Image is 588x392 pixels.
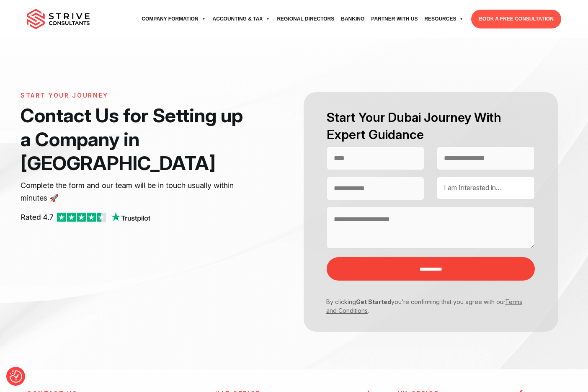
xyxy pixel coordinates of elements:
a: Accounting & Tax [209,8,274,31]
a: Partner with Us [368,8,421,31]
form: Contact form [294,92,567,332]
a: Company Formation [138,8,209,31]
a: Regional Directors [273,8,338,31]
img: Revisit consent button [10,370,22,383]
button: Consent Preferences [10,370,22,383]
img: main-logo.svg [27,9,90,30]
a: Terms and Conditions [326,298,522,314]
p: By clicking you’re confirming that you agree with our . [320,297,529,315]
a: BOOK A FREE CONSULTATION [471,10,561,28]
a: Resources [421,8,467,31]
a: Banking [338,8,368,31]
strong: Get Started [356,298,391,305]
h2: Start Your Dubai Journey With Expert Guidance [327,109,535,143]
span: I am Interested in… [444,183,502,192]
p: Complete the form and our team will be in touch usually within minutes 🚀 [21,179,255,204]
h1: Contact Us for Setting up a Company in [GEOGRAPHIC_DATA] [21,103,255,175]
h6: START YOUR JOURNEY [21,92,255,99]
